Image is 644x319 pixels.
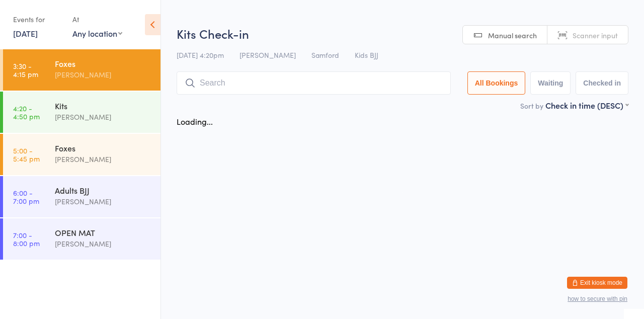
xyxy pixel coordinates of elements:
[567,277,627,289] button: Exit kiosk mode
[13,146,40,163] time: 5:00 - 5:45 pm
[576,71,628,95] button: Checked in
[467,71,526,95] button: All Bookings
[520,101,543,111] label: Sort by
[13,104,40,120] time: 4:20 - 4:50 pm
[13,28,38,39] a: [DATE]
[55,238,152,250] div: [PERSON_NAME]
[177,71,451,95] input: Search
[55,153,152,165] div: [PERSON_NAME]
[545,100,628,111] div: Check in time (DESC)
[13,231,40,247] time: 7:00 - 8:00 pm
[3,218,160,260] a: 7:00 -8:00 pmOPEN MAT[PERSON_NAME]
[72,11,122,28] div: At
[573,30,618,40] span: Scanner input
[3,134,160,175] a: 5:00 -5:45 pmFoxes[PERSON_NAME]
[55,185,152,196] div: Adults BJJ
[3,176,160,217] a: 6:00 -7:00 pmAdults BJJ[PERSON_NAME]
[177,116,213,127] div: Loading...
[13,11,62,28] div: Events for
[72,28,122,39] div: Any location
[55,111,152,123] div: [PERSON_NAME]
[55,58,152,69] div: Foxes
[355,50,378,60] span: Kids BJJ
[239,50,296,60] span: [PERSON_NAME]
[55,100,152,111] div: Kits
[13,189,39,205] time: 6:00 - 7:00 pm
[311,50,339,60] span: Samford
[488,30,537,40] span: Manual search
[177,50,224,60] span: [DATE] 4:20pm
[55,142,152,153] div: Foxes
[3,49,160,91] a: 3:30 -4:15 pmFoxes[PERSON_NAME]
[55,196,152,207] div: [PERSON_NAME]
[177,25,628,42] h2: Kits Check-in
[3,92,160,133] a: 4:20 -4:50 pmKits[PERSON_NAME]
[55,227,152,238] div: OPEN MAT
[13,62,38,78] time: 3:30 - 4:15 pm
[55,69,152,81] div: [PERSON_NAME]
[568,295,627,302] button: how to secure with pin
[530,71,571,95] button: Waiting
